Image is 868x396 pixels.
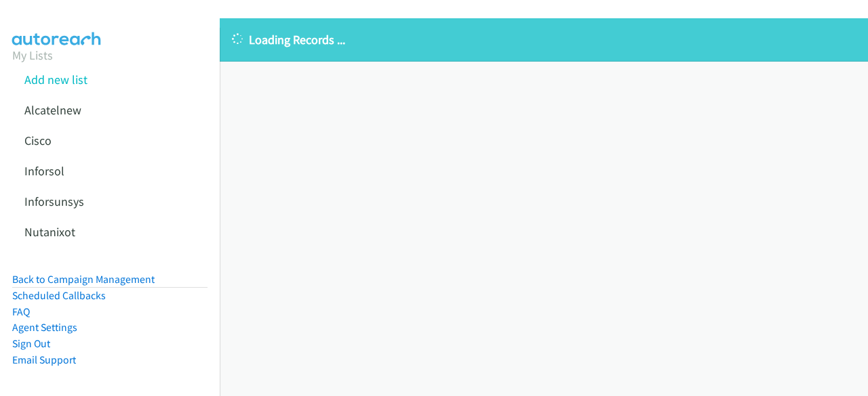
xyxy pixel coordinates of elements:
a: Sign Out [12,337,50,350]
a: Nutanixot [24,224,75,240]
a: Scheduled Callbacks [12,289,106,302]
a: My Lists [12,47,53,63]
a: Back to Campaign Management [12,273,155,286]
a: Alcatelnew [24,102,81,118]
a: Cisco [24,133,52,148]
a: FAQ [12,305,30,318]
a: Add new list [24,72,87,87]
p: Loading Records ... [232,30,856,49]
a: Inforsol [24,163,64,179]
a: Agent Settings [12,321,77,334]
a: Inforsunsys [24,194,84,209]
a: Email Support [12,353,76,366]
